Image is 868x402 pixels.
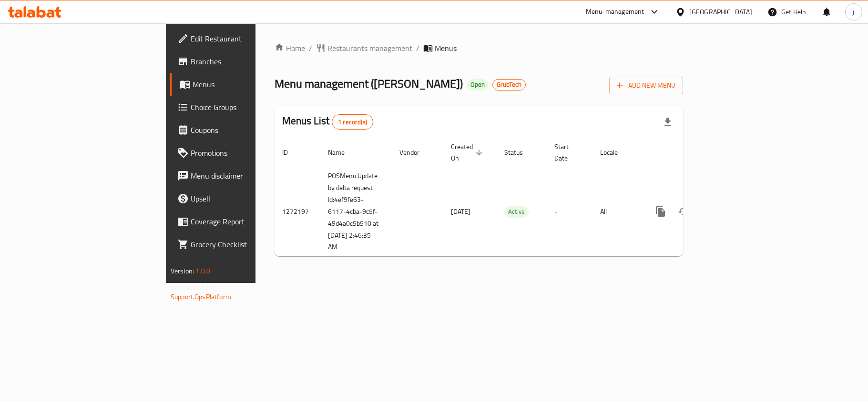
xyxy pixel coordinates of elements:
[191,124,303,136] span: Coupons
[170,141,311,164] a: Promotions
[191,216,303,227] span: Coverage Report
[592,167,642,256] td: All
[275,73,463,94] span: Menu management ( [PERSON_NAME] )
[547,167,592,256] td: -
[170,119,311,141] a: Coupons
[504,206,529,217] span: Active
[853,7,854,17] span: j
[649,200,672,223] button: more
[416,42,419,54] li: /
[170,233,311,256] a: Grocery Checklist
[609,77,683,94] button: Add New Menu
[282,114,373,130] h2: Menus List
[554,141,581,164] span: Start Date
[451,141,485,164] span: Created On
[320,167,392,256] td: POSMenu Update by delta request Id:4ef9fe63-6117-4cba-9c5f-49d4a0c5b510 at [DATE] 2:46:35 AM
[170,210,311,233] a: Coverage Report
[191,193,303,204] span: Upsell
[170,96,311,119] a: Choice Groups
[493,80,525,89] span: GrubTech
[332,118,373,127] span: 1 record(s)
[191,56,303,67] span: Branches
[451,205,470,218] span: [DATE]
[316,42,412,54] a: Restaurants management
[467,80,489,89] span: Open
[586,6,644,18] div: Menu-management
[617,80,675,91] span: Add New Menu
[191,170,303,181] span: Menu disclaimer
[170,187,311,210] a: Upsell
[642,138,748,167] th: Actions
[328,147,357,158] span: Name
[435,42,457,54] span: Menus
[170,50,311,73] a: Branches
[672,200,695,223] button: Change Status
[275,42,683,54] nav: breadcrumb
[191,239,303,250] span: Grocery Checklist
[195,265,210,277] span: 1.0.0
[171,291,231,303] a: Support.OpsPlatform
[504,147,535,158] span: Status
[332,114,373,130] div: Total records count
[282,147,300,158] span: ID
[191,147,303,159] span: Promotions
[193,79,303,90] span: Menus
[171,281,214,293] span: Get support on:
[467,79,489,90] div: Open
[399,147,432,158] span: Vendor
[275,138,748,257] table: enhanced table
[689,7,752,17] div: [GEOGRAPHIC_DATA]
[170,27,311,50] a: Edit Restaurant
[191,101,303,113] span: Choice Groups
[170,73,311,96] a: Menus
[191,33,303,44] span: Edit Restaurant
[171,265,194,277] span: Version:
[656,111,679,133] div: Export file
[170,164,311,187] a: Menu disclaimer
[327,42,412,54] span: Restaurants management
[600,147,630,158] span: Locale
